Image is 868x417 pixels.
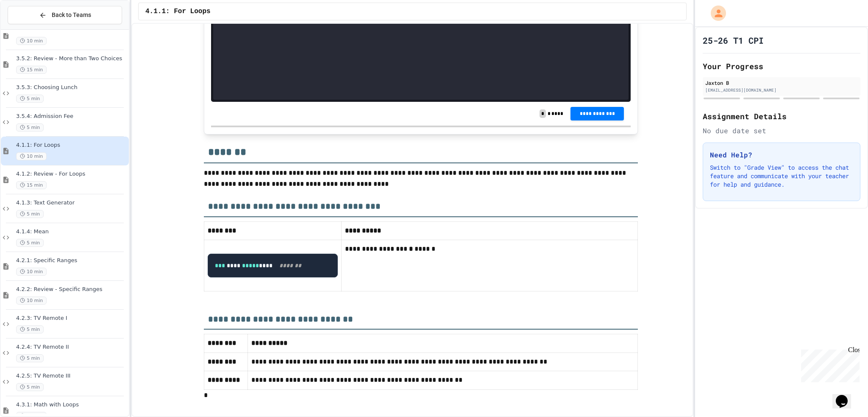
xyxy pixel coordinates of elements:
h3: Need Help? [710,150,853,160]
span: 5 min [16,123,44,132]
span: 15 min [16,66,47,74]
button: Back to Teams [8,6,122,24]
span: 5 min [16,325,44,333]
iframe: chat widget [798,346,860,382]
span: 10 min [16,268,47,276]
span: 5 min [16,354,44,362]
div: Jaxton B [705,79,858,87]
span: 10 min [16,297,47,305]
span: 5 min [16,383,44,391]
span: 4.2.4: TV Remote II [16,344,127,351]
span: 3.5.2: Review - More than Two Choices [16,55,127,62]
span: 5 min [16,210,44,218]
span: 10 min [16,152,47,160]
span: 4.1.2: Review - For Loops [16,171,127,178]
span: Back to Teams [52,11,91,20]
h2: Your Progress [703,60,860,72]
span: 4.1.1: For Loops [16,142,127,149]
div: My Account [702,3,728,23]
div: No due date set [703,126,860,136]
h1: 25-26 T1 CPI [703,34,764,46]
span: 4.1.1: For Loops [145,6,211,17]
h2: Assignment Details [703,110,860,122]
span: 10 min [16,37,47,45]
span: 4.2.1: Specific Ranges [16,257,127,264]
span: 4.3.1: Math with Loops [16,401,127,409]
span: 3.5.3: Choosing Lunch [16,84,127,91]
span: 4.2.5: TV Remote III [16,372,127,380]
span: 4.1.4: Mean [16,228,127,235]
iframe: chat widget [832,383,860,409]
p: Switch to "Grade View" to access the chat feature and communicate with your teacher for help and ... [710,163,853,189]
span: 15 min [16,181,47,189]
span: 4.2.3: TV Remote I [16,315,127,322]
span: 5 min [16,95,44,103]
div: [EMAIL_ADDRESS][DOMAIN_NAME] [705,87,858,93]
span: 3.5.4: Admission Fee [16,113,127,120]
span: 4.1.3: Text Generator [16,199,127,207]
div: Chat with us now!Close [3,3,58,54]
span: 4.2.2: Review - Specific Ranges [16,286,127,293]
span: 5 min [16,239,44,247]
